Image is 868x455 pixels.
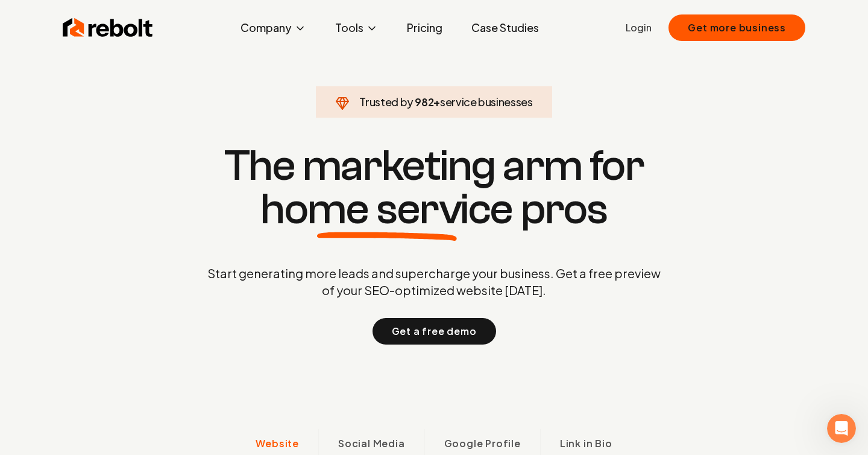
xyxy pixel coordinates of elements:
[626,21,652,35] a: Login
[668,14,805,41] button: Get more business
[63,16,153,40] img: Rebolt Logo
[145,144,723,231] h1: The marketing arm for pros
[325,16,388,40] button: Tools
[205,265,663,299] p: Start generating more leads and supercharge your business. Get a free preview of your SEO-optimiz...
[260,188,513,231] span: home service
[433,95,440,109] span: +
[560,436,612,451] span: Link in Bio
[462,16,549,40] a: Case Studies
[338,436,405,451] span: Social Media
[415,94,433,110] span: 982
[440,95,533,109] span: service businesses
[359,95,413,109] span: Trusted by
[397,16,452,40] a: Pricing
[373,318,496,345] button: Get a free demo
[827,414,856,443] iframe: Intercom live chat
[231,16,316,40] button: Company
[256,436,299,451] span: Website
[444,436,521,451] span: Google Profile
